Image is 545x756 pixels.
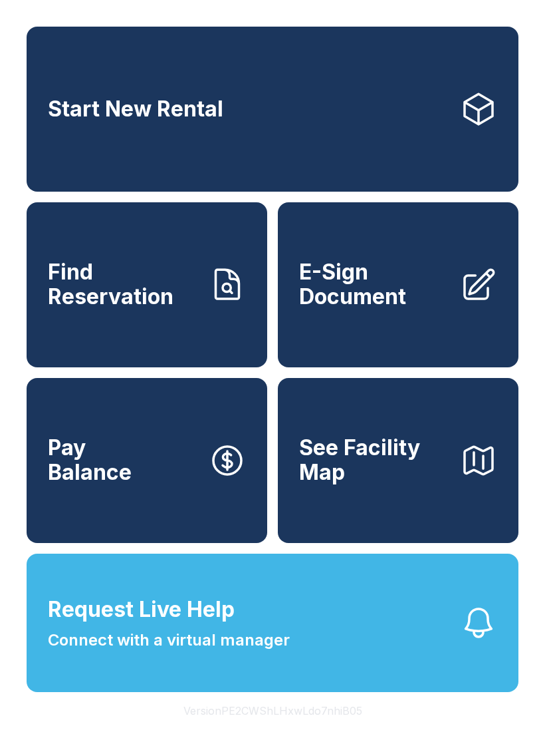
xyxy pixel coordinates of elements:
span: Find Reservation [48,260,198,309]
button: Request Live HelpConnect with a virtual manager [27,554,518,692]
span: Start New Rental [48,97,223,122]
span: See Facility Map [299,436,449,484]
a: E-Sign Document [278,202,518,367]
button: VersionPE2CWShLHxwLdo7nhiB05 [173,692,373,729]
button: See Facility Map [278,378,518,543]
a: Find Reservation [27,202,267,367]
span: Connect with a virtual manager [48,628,290,652]
a: PayBalance [27,378,267,543]
span: Request Live Help [48,594,235,626]
span: Pay Balance [48,436,132,484]
a: Start New Rental [27,27,518,192]
span: E-Sign Document [299,260,449,309]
